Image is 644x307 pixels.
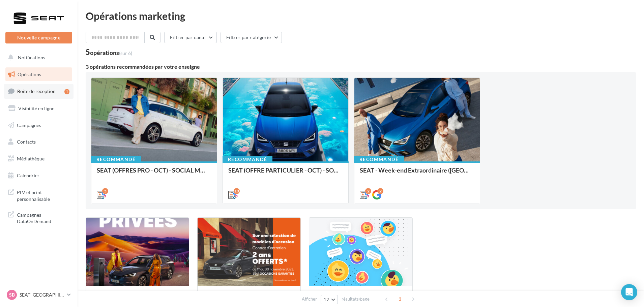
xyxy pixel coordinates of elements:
span: Visibilité en ligne [18,105,54,111]
span: SB [9,291,15,298]
span: Boîte de réception [17,88,56,94]
a: SB SEAT [GEOGRAPHIC_DATA] [5,288,72,301]
div: Recommandé [223,156,272,163]
div: 1 [64,89,69,94]
div: 2 [365,188,371,194]
span: Campagnes DataOnDemand [17,210,69,225]
span: Contacts [17,139,36,145]
span: Médiathèque [17,156,45,161]
a: Boîte de réception1 [4,84,74,98]
div: opérations [90,50,132,56]
button: Notifications [4,51,71,65]
span: (sur 6) [119,50,132,56]
span: résultats/page [342,296,370,302]
div: 2 [377,188,383,194]
div: 10 [234,188,240,194]
div: SEAT (OFFRES PRO - OCT) - SOCIAL MEDIA [97,167,211,180]
a: Médiathèque [4,152,74,166]
button: Filtrer par canal [164,32,217,43]
span: Campagnes [17,122,41,128]
button: Nouvelle campagne [5,32,72,43]
a: Calendrier [4,168,74,183]
a: Campagnes [4,118,74,132]
span: Notifications [18,55,45,60]
span: PLV et print personnalisable [17,188,69,202]
div: Opérations marketing [86,11,636,21]
a: PLV et print personnalisable [4,185,74,205]
div: Open Intercom Messenger [621,284,637,300]
span: Calendrier [17,173,39,178]
div: Recommandé [91,156,141,163]
div: 5 [102,188,108,194]
a: Campagnes DataOnDemand [4,208,74,227]
span: 12 [324,297,329,302]
span: 1 [394,294,405,304]
a: Visibilité en ligne [4,101,74,116]
button: Filtrer par catégorie [221,32,282,43]
span: Opérations [18,71,41,77]
button: 12 [321,295,338,304]
div: SEAT - Week-end Extraordinaire ([GEOGRAPHIC_DATA]) - OCTOBRE [360,167,474,180]
span: Afficher [302,296,317,302]
div: SEAT (OFFRE PARTICULIER - OCT) - SOCIAL MEDIA [228,167,343,180]
div: Recommandé [354,156,404,163]
div: 5 [86,49,132,56]
a: Opérations [4,67,74,82]
a: Contacts [4,135,74,149]
p: SEAT [GEOGRAPHIC_DATA] [20,291,64,298]
div: 3 opérations recommandées par votre enseigne [86,64,636,69]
